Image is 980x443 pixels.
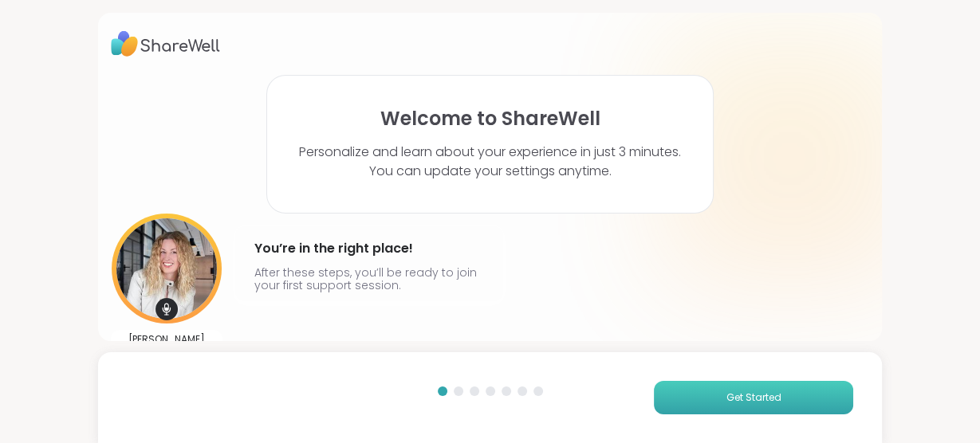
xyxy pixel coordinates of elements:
p: After these steps, you’ll be ready to join your first support session. [254,266,484,292]
img: User image [112,214,222,323]
h4: You’re in the right place! [254,236,484,261]
h1: Welcome to ShareWell [380,108,600,130]
span: Get Started [726,390,781,405]
p: Personalize and learn about your experience in just 3 minutes. You can update your settings anytime. [299,143,681,181]
img: ShareWell Logo [111,25,220,62]
img: mic icon [155,298,178,320]
button: Get Started [654,381,853,414]
p: [PERSON_NAME] [128,333,205,346]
